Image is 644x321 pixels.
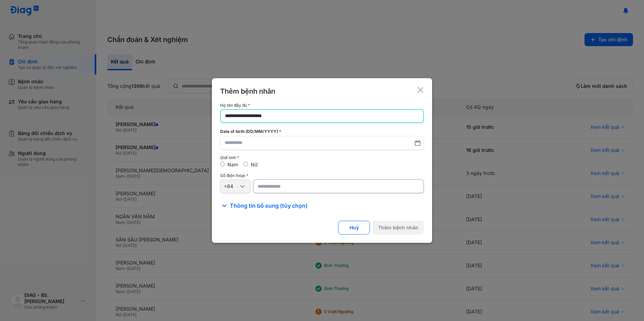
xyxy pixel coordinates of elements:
[220,155,424,160] div: Giới tính
[373,221,424,235] button: Thêm bệnh nhân
[220,103,424,108] div: Họ tên đầy đủ
[230,201,308,210] span: Thông tin bổ sung (tùy chọn)
[220,128,424,135] div: Date of birth (DD/MM/YYYY)
[251,162,258,167] label: Nữ
[220,86,275,96] div: Thêm bệnh nhân
[338,221,370,235] button: Huỷ
[227,162,238,167] label: Nam
[220,173,424,178] div: Số điện thoại
[224,183,238,189] div: +84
